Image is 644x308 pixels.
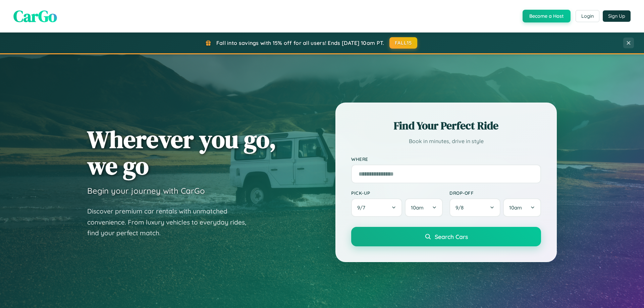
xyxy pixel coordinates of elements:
[455,204,467,211] span: 9 / 8
[87,186,205,196] h3: Begin your journey with CarGo
[411,204,424,211] span: 10am
[576,10,599,22] button: Login
[389,37,418,49] button: FALL15
[87,206,255,239] p: Discover premium car rentals with unmatched convenience. From luxury vehicles to everyday rides, ...
[357,204,369,211] span: 9 / 7
[87,126,276,179] h1: Wherever you go, we go
[449,190,541,196] label: Drop-off
[449,198,500,217] button: 9/8
[603,10,631,22] button: Sign Up
[351,118,541,133] h2: Find Your Perfect Ride
[351,190,443,196] label: Pick-up
[351,136,541,146] p: Book in minutes, drive in style
[13,5,57,27] span: CarGo
[351,156,541,162] label: Where
[435,233,468,240] span: Search Cars
[503,198,541,217] button: 10am
[216,40,384,46] span: Fall into savings with 15% off for all users! Ends [DATE] 10am PT.
[351,227,541,246] button: Search Cars
[405,198,443,217] button: 10am
[523,10,571,22] button: Become a Host
[509,204,522,211] span: 10am
[351,198,402,217] button: 9/7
